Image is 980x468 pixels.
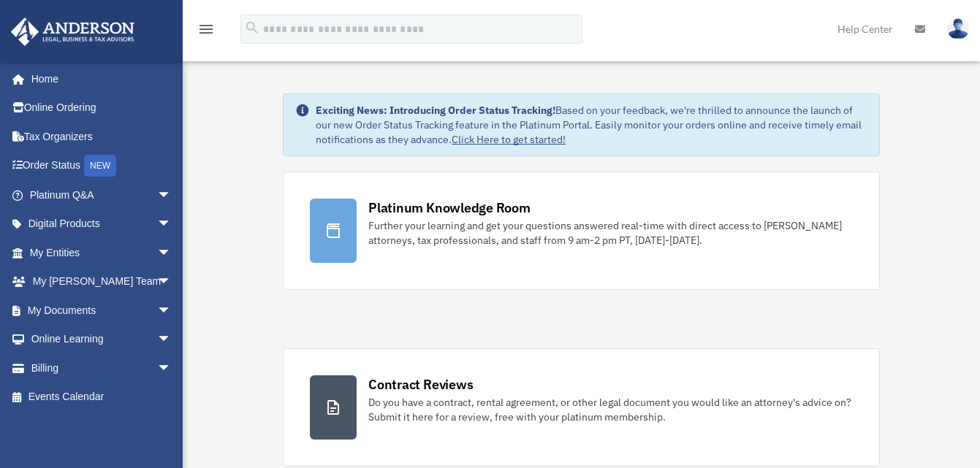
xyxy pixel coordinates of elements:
a: Home [10,64,186,93]
i: menu [197,20,215,38]
div: Further your learning and get your questions answered real-time with direct access to [PERSON_NAM... [368,218,853,248]
div: Based on your feedback, we're thrilled to announce the launch of our new Order Status Tracking fe... [316,103,867,147]
span: arrow_drop_down [157,238,186,268]
a: menu [197,26,215,38]
div: Platinum Knowledge Room [368,199,531,217]
img: Anderson Advisors Platinum Portal [7,18,139,46]
a: Events Calendar [10,383,194,412]
a: Click Here to get started! [452,133,566,146]
a: Online Learningarrow_drop_down [10,325,194,354]
a: Contract Reviews Do you have a contract, rental agreement, or other legal document you would like... [283,348,880,467]
a: My Documentsarrow_drop_down [10,296,194,325]
a: Order StatusNEW [10,151,194,181]
a: Online Ordering [10,93,194,123]
div: NEW [84,155,116,177]
a: Tax Organizers [10,122,194,151]
i: search [244,20,260,36]
span: arrow_drop_down [157,353,186,383]
a: My Entitiesarrow_drop_down [10,238,194,267]
a: Billingarrow_drop_down [10,353,194,383]
a: Platinum Knowledge Room Further your learning and get your questions answered real-time with dire... [283,172,880,290]
a: Digital Productsarrow_drop_down [10,210,194,239]
span: arrow_drop_down [157,296,186,326]
a: Platinum Q&Aarrow_drop_down [10,180,194,210]
div: Contract Reviews [368,375,473,394]
span: arrow_drop_down [157,267,186,297]
a: My [PERSON_NAME] Teamarrow_drop_down [10,267,194,296]
span: arrow_drop_down [157,210,186,239]
span: arrow_drop_down [157,180,186,210]
img: User Pic [947,18,969,39]
strong: Exciting News: Introducing Order Status Tracking! [316,104,555,117]
div: Do you have a contract, rental agreement, or other legal document you would like an attorney's ad... [368,395,853,424]
span: arrow_drop_down [157,325,186,355]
